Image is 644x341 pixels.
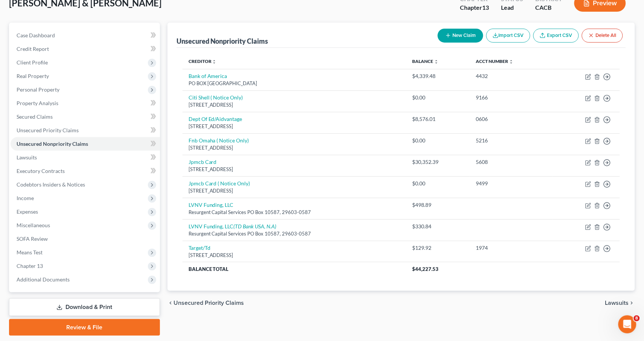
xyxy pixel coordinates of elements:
[412,94,464,101] div: $0.00
[17,208,38,215] span: Expenses
[412,115,464,123] div: $8,576.01
[17,249,43,255] span: Means Test
[11,124,160,137] a: Unsecured Priority Claims
[189,166,400,173] div: [STREET_ADDRESS]
[37,9,94,17] p: The team can also help
[6,231,144,244] textarea: Message…
[412,266,438,272] span: $44,227.53
[11,42,160,56] a: Credit Report
[212,60,217,64] i: unfold_more
[17,100,58,106] span: Property Analysis
[17,181,85,188] span: Codebtors Insiders & Notices
[412,72,464,80] div: $4,339.48
[412,180,464,187] div: $0.00
[438,29,483,43] button: New Claim
[17,32,55,38] span: Case Dashboard
[412,137,464,144] div: $0.00
[535,3,562,12] div: CACB
[189,209,400,216] div: Resurgent Capital Services PO Box 10587, 29603-0587
[9,319,160,336] a: Review & File
[17,86,59,93] span: Personal Property
[64,17,145,34] div: NVM I got it thank you!!!c
[460,3,489,12] div: Chapter
[11,96,160,110] a: Property Analysis
[48,247,54,253] button: Start recording
[434,60,438,64] i: unfold_more
[6,216,145,239] div: Emma says…
[476,58,514,64] a: Acct Number unfold_more
[476,158,547,166] div: 5608
[12,220,65,228] div: Hi [PERSON_NAME]!
[167,300,174,306] i: chevron_left
[412,158,464,166] div: $30,352.39
[12,84,117,173] div: Hi [PERSON_NAME]! I've been working on a fix for these page breaks and was wondering, does your d...
[129,244,141,256] button: Send a message…
[17,195,34,201] span: Income
[132,3,146,17] div: Close
[6,216,71,232] div: Hi [PERSON_NAME]!
[17,59,48,66] span: Client Profile
[189,116,242,122] a: Dept Of Ed/Aidvantage
[189,159,217,165] a: Jpmcb Card
[509,60,514,64] i: unfold_more
[17,46,49,52] span: Credit Report
[6,183,145,193] div: [DATE]
[70,21,139,29] div: NVM I got it thank you!!!c
[476,180,547,187] div: 9499
[174,300,244,306] span: Unsecured Priority Claims
[12,247,18,253] button: Upload attachment
[533,29,579,43] a: Export CSV
[17,73,49,79] span: Real Property
[189,230,400,237] div: Resurgent Capital Services PO Box 10587, 29603-0587
[412,58,438,64] a: Balance unfold_more
[476,94,547,101] div: 9166
[36,247,42,253] button: Gif picker
[189,137,249,144] a: Fnb Omaha ( Notice Only)
[486,29,530,43] button: Import CSV
[99,198,139,205] div: Good Morning!
[24,247,30,253] button: Emoji picker
[17,168,65,174] span: Executory Contracts
[482,4,489,11] span: 13
[183,262,406,276] th: Balance Total
[11,110,160,124] a: Secured Claims
[189,180,250,187] a: Jpmcb Card ( Notice Only)
[189,58,217,64] a: Creditor unfold_more
[234,223,277,229] i: (TD Bank USA, N.A)
[17,127,79,133] span: Unsecured Priority Claims
[11,164,160,178] a: Executory Contracts
[118,3,132,17] button: Home
[6,40,123,63] div: Okay, let us know if you need anything else, [PERSON_NAME]. Thanks!
[17,154,37,161] span: Lawsuits
[476,137,547,144] div: 5216
[6,40,145,69] div: Emma says…
[11,29,160,42] a: Case Dashboard
[11,137,160,151] a: Unsecured Nonpriority Claims
[12,44,117,59] div: Okay, let us know if you need anything else, [PERSON_NAME]. Thanks!
[167,300,244,306] button: chevron_left Unsecured Priority Claims
[93,193,145,210] div: Good Morning!
[618,315,636,333] iframe: Intercom live chat
[412,244,464,252] div: $129.92
[412,201,464,209] div: $498.89
[189,73,227,79] a: Bank of America
[21,4,33,16] img: Profile image for Operator
[11,151,160,164] a: Lawsuits
[629,300,635,306] i: chevron_right
[6,80,123,177] div: Hi [PERSON_NAME]!I've been working on a fix for these page breaks and was wondering, does your di...
[412,223,464,230] div: $330.84
[189,202,234,208] a: LVNV Funding, LLC
[189,80,400,87] div: PO BOX [GEOGRAPHIC_DATA]
[17,113,53,120] span: Secured Claims
[189,187,400,194] div: [STREET_ADDRESS]
[476,244,547,252] div: 1974
[189,252,400,259] div: [STREET_ADDRESS]
[17,263,43,269] span: Chapter 13
[17,235,48,242] span: SOFA Review
[17,141,88,147] span: Unsecured Nonpriority Claims
[9,298,160,316] a: Download & Print
[605,300,629,306] span: Lawsuits
[17,276,70,283] span: Additional Documents
[605,300,635,306] button: Lawsuits chevron_right
[177,37,268,46] div: Unsecured Nonpriority Claims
